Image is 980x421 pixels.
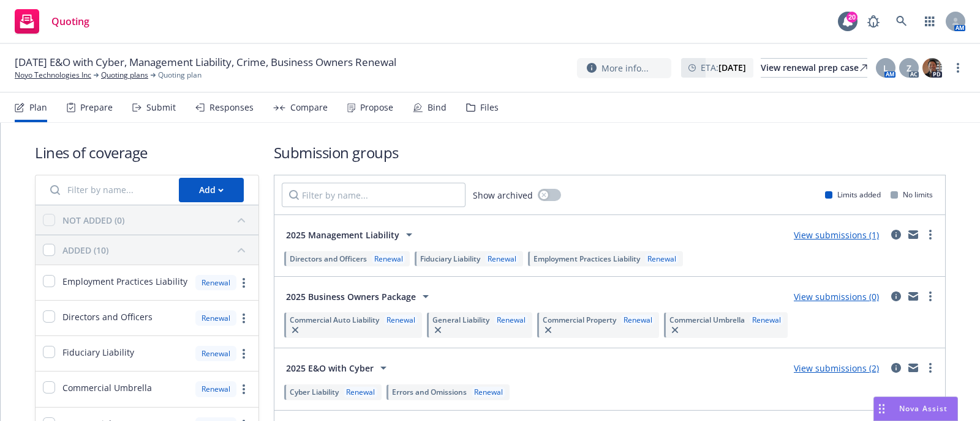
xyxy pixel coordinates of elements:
div: Drag to move [874,397,889,420]
strong: [DATE] [718,62,746,73]
div: Renewal [195,381,236,397]
div: Propose [360,103,393,112]
div: Responses [209,103,254,112]
span: ETA : [701,61,746,74]
div: Add [199,178,224,202]
span: More info... [601,62,649,75]
span: Employment Practices Liability [62,275,187,288]
a: Search [889,9,914,34]
span: Z [907,62,911,75]
h1: Lines of coverage [35,142,259,163]
a: mail [906,289,921,304]
div: ADDED (10) [62,244,108,257]
a: circleInformation [889,289,903,304]
span: Commercial Auto Liability [290,315,379,325]
a: View renewal prep case [761,58,867,78]
span: Employment Practices Liability [533,254,640,264]
a: View submissions (2) [794,362,879,374]
span: Fiduciary Liability [420,254,480,264]
div: Renewal [494,315,528,325]
button: ADDED (10) [62,240,251,260]
a: more [923,289,938,304]
div: Renewal [195,275,236,290]
div: Files [480,103,499,112]
a: Report a Bug [861,9,886,34]
span: Cyber Liability [290,387,339,397]
div: Compare [290,103,328,112]
button: 2025 E&O with Cyber [282,356,395,380]
a: View submissions (0) [794,291,879,302]
div: Bind [428,103,447,112]
span: Directors and Officers [62,310,153,323]
div: Renewal [621,315,655,325]
button: 2025 Management Liability [282,222,421,247]
button: Nova Assist [873,397,958,421]
span: Nova Assist [899,403,948,414]
button: 2025 Business Owners Package [282,284,437,309]
span: Commercial Umbrella [669,315,745,325]
a: Quoting [10,4,94,38]
div: Limits added [825,189,881,200]
a: mail [906,227,921,242]
div: Renewal [195,310,236,326]
span: 2025 Management Liability [286,229,399,241]
div: NOT ADDED (0) [62,214,124,227]
span: 2025 Business Owners Package [286,290,416,303]
span: L [883,62,888,75]
div: Renewal [195,346,236,361]
button: Add [179,178,244,202]
a: Switch app [918,9,942,34]
div: Renewal [372,254,405,264]
a: View submissions (1) [794,229,879,241]
a: circleInformation [889,361,903,375]
span: Errors and Omissions [392,387,467,397]
span: [DATE] E&O with Cyber, Management Liability, Crime, Business Owners Renewal [15,55,396,70]
div: No limits [891,189,933,200]
span: 2025 E&O with Cyber [286,362,374,375]
span: Show archived [473,189,533,202]
span: Commercial Umbrella [62,381,152,394]
a: more [923,361,938,375]
div: Renewal [344,387,377,397]
input: Filter by name... [282,183,466,207]
div: Renewal [472,387,505,397]
button: More info... [577,58,671,78]
a: more [951,60,965,75]
div: Renewal [384,315,418,325]
a: more [923,227,938,242]
span: Quoting [51,16,89,26]
a: mail [906,361,921,375]
button: NOT ADDED (0) [62,210,251,230]
span: Directors and Officers [290,254,367,264]
div: Renewal [750,315,783,325]
div: Renewal [485,254,519,264]
input: Filter by name... [43,178,171,202]
a: Quoting plans [101,70,148,81]
a: Noyo Technologies Inc [15,70,91,81]
div: Prepare [80,103,113,112]
a: more [236,311,251,326]
div: 20 [846,12,858,23]
a: circleInformation [889,227,903,242]
span: Quoting plan [158,70,202,81]
a: more [236,276,251,290]
h1: Submission groups [274,142,946,163]
img: photo [922,58,942,78]
a: more [236,346,251,361]
div: Renewal [645,254,679,264]
a: more [236,382,251,397]
div: Plan [29,103,47,112]
div: Submit [146,103,176,112]
span: Commercial Property [543,315,616,325]
span: General Liability [432,315,489,325]
span: Fiduciary Liability [62,346,134,359]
